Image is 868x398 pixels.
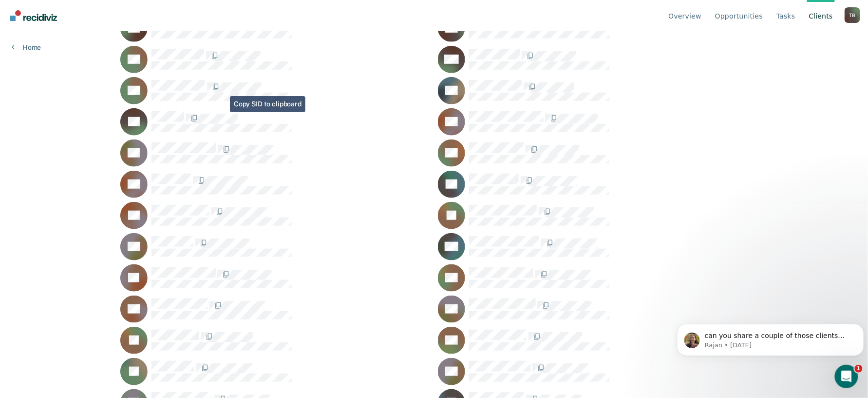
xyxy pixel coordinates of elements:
[673,303,868,372] iframe: Intercom notifications message
[845,7,860,23] button: Profile dropdown button
[835,365,858,388] iframe: Intercom live chat
[10,10,57,21] img: Recidiviz
[845,7,860,23] div: T B
[855,365,863,373] span: 1
[12,43,41,52] a: Home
